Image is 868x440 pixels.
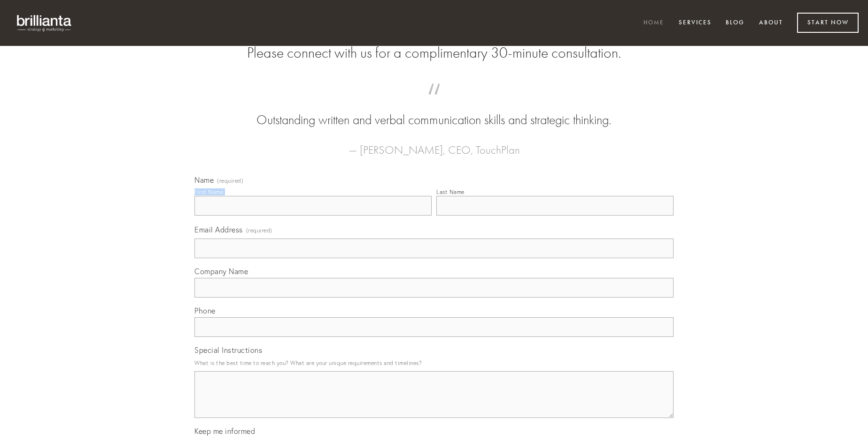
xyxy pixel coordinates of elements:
[194,225,243,234] span: Email Address
[637,15,670,31] a: Home
[9,9,80,37] img: brillianta - research, strategy, marketing
[797,13,859,33] a: Start Now
[720,15,751,31] a: Blog
[209,129,659,159] figcaption: — [PERSON_NAME], CEO, TouchPlan
[217,178,243,184] span: (required)
[246,224,272,237] span: (required)
[194,188,223,195] div: First Name
[209,93,659,111] span: “
[209,93,659,129] blockquote: Outstanding written and verbal communication skills and strategic thinking.
[436,188,465,195] div: Last Name
[194,175,214,185] span: Name
[673,15,718,31] a: Services
[194,426,255,436] span: Keep me informed
[194,44,674,62] h2: Please connect with us for a complimentary 30-minute consultation.
[194,306,216,315] span: Phone
[753,15,789,31] a: About
[194,357,674,369] p: What is the best time to reach you? What are your unique requirements and timelines?
[194,267,248,276] span: Company Name
[194,345,262,355] span: Special Instructions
